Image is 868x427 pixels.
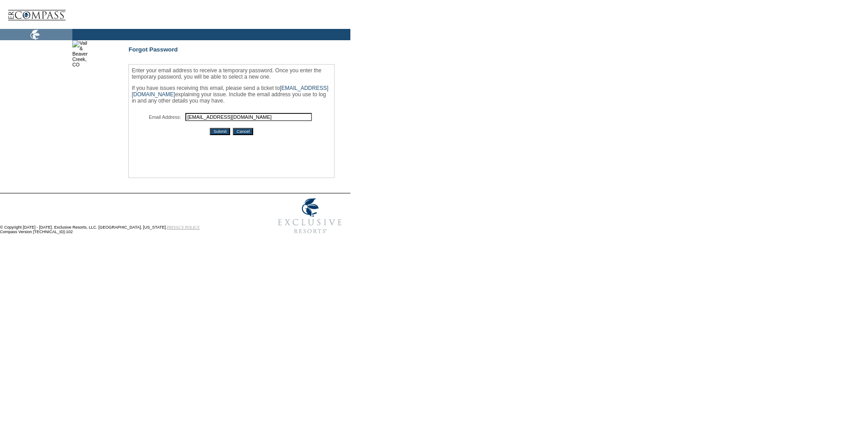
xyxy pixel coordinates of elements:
p: Email Address: [149,114,181,120]
input: Submit [210,128,230,135]
img: Vail & Beaver Creek, CO [72,40,88,67]
span: If you have issues receiving this email, please send a ticket to explaining your issue. Include t... [132,85,328,104]
img: logoCompass.gif [7,2,66,29]
input: Cancel [233,128,253,135]
a: [EMAIL_ADDRESS][DOMAIN_NAME] [132,85,328,98]
a: PRIVACY POLICY [167,225,200,230]
td: Forgot Password [128,46,309,53]
span: Enter your email address to receive a temporary password. Once you enter the temporary password, ... [132,67,321,80]
img: Exclusive Resorts [269,193,350,239]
